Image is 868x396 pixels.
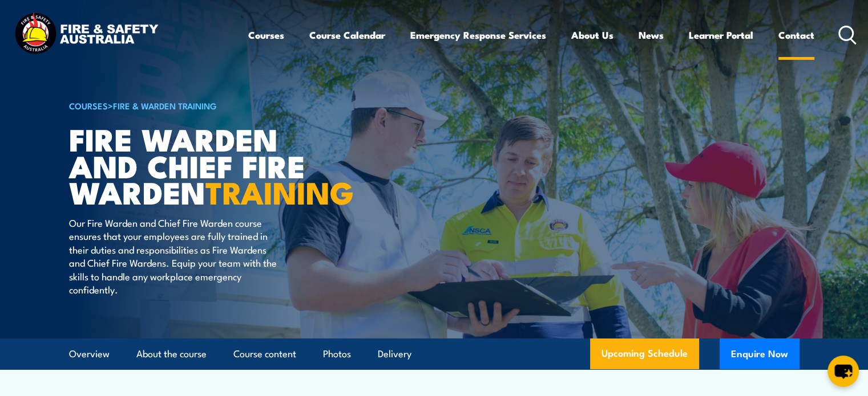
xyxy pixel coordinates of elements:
a: Photos [323,339,351,369]
p: Our Fire Warden and Chief Fire Warden course ensures that your employees are fully trained in the... [69,216,277,296]
a: Upcoming Schedule [590,338,699,369]
a: Contact [778,20,814,50]
a: Delivery [378,339,411,369]
a: News [639,20,664,50]
h1: Fire Warden and Chief Fire Warden [69,125,351,205]
strong: TRAINING [205,168,354,215]
a: About the course [136,339,207,369]
a: COURSES [69,99,108,112]
button: chat-button [827,356,859,387]
a: Course content [233,339,296,369]
a: Courses [248,20,284,50]
a: About Us [571,20,613,50]
a: Overview [69,339,110,369]
a: Course Calendar [309,20,385,50]
h6: > [69,99,351,112]
a: Learner Portal [689,20,753,50]
a: Emergency Response Services [410,20,546,50]
button: Enquire Now [720,338,800,369]
a: Fire & Warden Training [113,99,217,112]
